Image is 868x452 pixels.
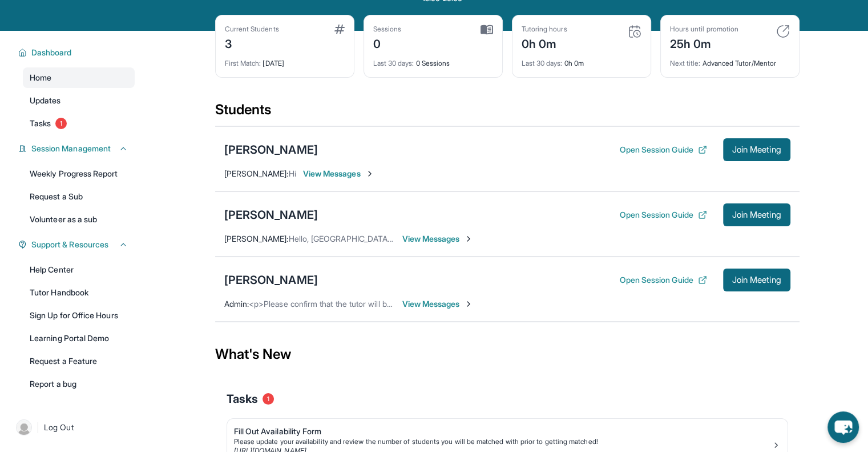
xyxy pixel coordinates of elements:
[723,138,790,161] button: Join Meeting
[215,101,800,126] div: Students
[215,329,800,379] div: What's New
[23,90,135,111] a: Updates
[402,233,474,245] span: View Messages
[23,67,135,88] a: Home
[27,47,128,58] button: Dashboard
[464,299,473,309] img: Chevron-Right
[263,393,274,405] span: 1
[224,207,318,223] div: [PERSON_NAME]
[732,146,781,153] span: Join Meeting
[249,299,661,309] span: <p>Please confirm that the tutor will be able to attend your first assigned meeting time before j...
[225,25,279,34] div: Current Students
[30,118,51,129] span: Tasks
[23,209,135,230] a: Volunteer as a sub
[481,25,493,35] img: card
[224,272,318,288] div: [PERSON_NAME]
[373,25,402,34] div: Sessions
[628,25,641,38] img: card
[776,25,790,38] img: card
[27,239,128,250] button: Support & Resources
[27,143,128,154] button: Session Management
[55,118,67,129] span: 1
[303,168,374,179] span: View Messages
[11,415,135,440] a: |Log Out
[23,259,135,280] a: Help Center
[23,186,135,207] a: Request a Sub
[522,52,641,68] div: 0h 0m
[23,374,135,394] a: Report a bug
[373,52,493,68] div: 0 Sessions
[670,34,738,52] div: 25h 0m
[723,203,790,226] button: Join Meeting
[31,143,111,154] span: Session Management
[619,274,706,286] button: Open Session Guide
[234,437,772,446] div: Please update your availability and review the number of students you will be matched with prior ...
[373,59,414,67] span: Last 30 days :
[23,351,135,371] a: Request a Feature
[234,426,772,437] div: Fill Out Availability Form
[225,59,261,67] span: First Match :
[44,422,74,433] span: Log Out
[522,34,567,52] div: 0h 0m
[224,169,289,178] span: [PERSON_NAME] :
[31,47,72,58] span: Dashboard
[23,305,135,326] a: Sign Up for Office Hours
[225,34,279,52] div: 3
[670,52,790,68] div: Advanced Tutor/Mentor
[619,144,706,155] button: Open Session Guide
[723,269,790,291] button: Join Meeting
[23,328,135,349] a: Learning Portal Demo
[373,34,402,52] div: 0
[732,211,781,218] span: Join Meeting
[732,277,781,283] span: Join Meeting
[16,419,32,435] img: user-img
[23,282,135,303] a: Tutor Handbook
[402,298,474,310] span: View Messages
[619,209,706,221] button: Open Session Guide
[334,25,345,34] img: card
[224,299,249,309] span: Admin :
[670,25,738,34] div: Hours until promotion
[30,95,61,106] span: Updates
[522,25,567,34] div: Tutoring hours
[23,113,135,134] a: Tasks1
[224,142,318,158] div: [PERSON_NAME]
[464,234,473,243] img: Chevron-Right
[289,169,296,178] span: Hi
[30,72,51,83] span: Home
[23,163,135,184] a: Weekly Progress Report
[670,59,701,67] span: Next title :
[227,391,258,407] span: Tasks
[37,421,39,434] span: |
[31,239,108,250] span: Support & Resources
[224,234,289,243] span: [PERSON_NAME] :
[365,169,374,178] img: Chevron-Right
[225,52,345,68] div: [DATE]
[827,411,859,443] button: chat-button
[522,59,563,67] span: Last 30 days :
